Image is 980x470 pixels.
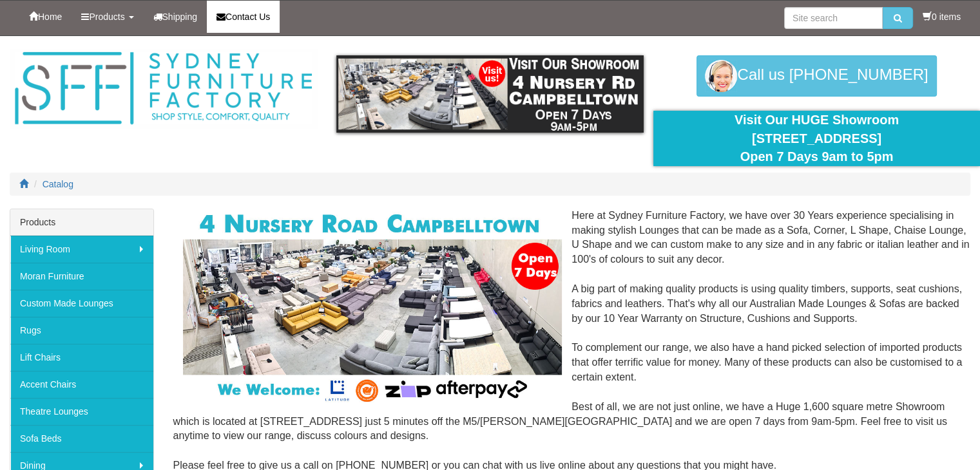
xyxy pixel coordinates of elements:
a: Rugs [10,317,153,344]
a: Products [72,1,143,33]
a: Moran Furniture [10,263,153,290]
a: Home [19,1,72,33]
a: Sofa Beds [10,425,153,452]
img: Corner Modular Lounges [183,209,562,406]
img: Sydney Furniture Factory [10,49,317,128]
span: Home [38,12,62,22]
a: Living Room [10,236,153,263]
a: Shipping [144,1,207,33]
div: Products [10,209,153,236]
a: Contact Us [207,1,280,33]
input: Site search [784,7,883,29]
a: Custom Made Lounges [10,290,153,317]
span: Contact Us [226,12,270,22]
li: 0 items [923,10,961,23]
a: Catalog [43,179,73,189]
img: showroom.gif [336,55,644,133]
a: Theatre Lounges [10,398,153,425]
span: Products [89,12,124,22]
a: Accent Chairs [10,371,153,398]
a: Lift Chairs [10,344,153,371]
div: Visit Our HUGE Showroom [STREET_ADDRESS] Open 7 Days 9am to 5pm [663,111,970,166]
span: Shipping [162,12,198,22]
